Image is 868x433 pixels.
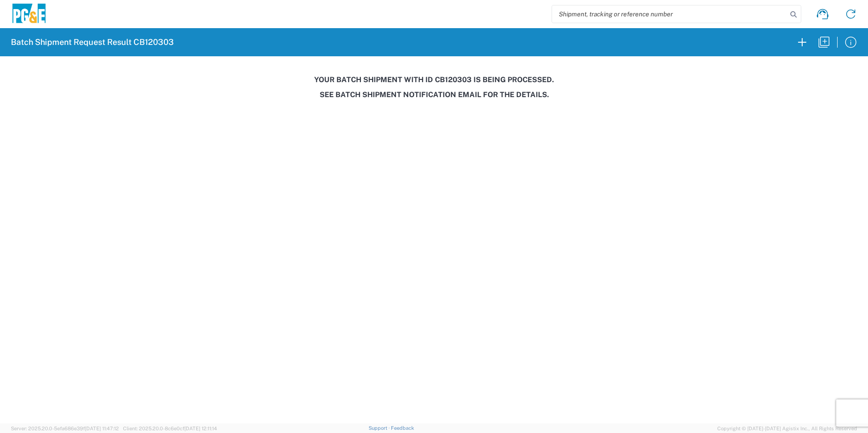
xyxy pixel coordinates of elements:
span: Server: 2025.20.0-5efa686e39f [11,426,119,431]
h2: Batch Shipment Request Result CB120303 [11,37,174,48]
h3: See Batch Shipment Notification email for the details. [6,90,862,99]
span: [DATE] 12:11:14 [184,426,217,431]
a: Feedback [391,425,414,431]
a: Support [369,425,391,431]
span: [DATE] 11:47:12 [85,426,119,431]
img: pge [11,4,47,25]
span: Client: 2025.20.0-8c6e0cf [123,426,217,431]
input: Shipment, tracking or reference number [552,5,787,23]
span: Copyright © [DATE]-[DATE] Agistix Inc., All Rights Reserved [717,424,857,433]
h3: Your batch shipment with id CB120303 is being processed. [6,75,862,84]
